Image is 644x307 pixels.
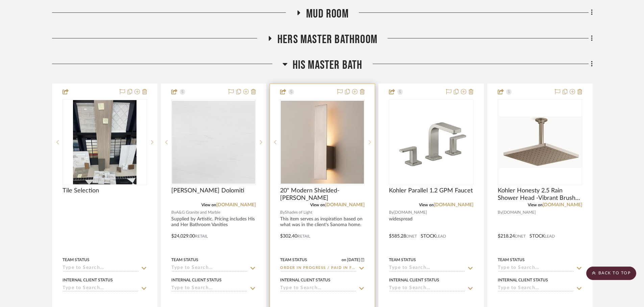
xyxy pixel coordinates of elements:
[63,257,90,263] div: Team Status
[171,209,176,216] span: By
[502,209,536,216] span: [DOMAIN_NAME]
[528,203,543,207] span: View on
[277,32,377,47] span: Hers Master Bathroom
[543,203,582,207] a: [DOMAIN_NAME]
[73,100,137,184] img: Tile Selection
[171,285,248,292] input: Type to Search…
[498,100,582,185] div: 0
[389,285,465,292] input: Type to Search…
[306,7,349,21] span: Mud Room
[216,203,256,207] a: [DOMAIN_NAME]
[63,277,113,283] div: Internal Client Status
[389,209,394,216] span: By
[280,257,307,263] div: Team Status
[325,203,365,207] a: [DOMAIN_NAME]
[498,285,574,292] input: Type to Search…
[498,116,581,168] img: Kohler Honesty 2.5 Rain Shower Head -Vibrant Brushed Nickel
[281,101,364,184] img: 20" Modern Shielded- Satin Nickel
[389,100,473,185] div: 0
[63,187,99,194] span: Tile Selection
[280,277,330,283] div: Internal Client Status
[171,277,222,283] div: Internal Client Status
[586,267,636,280] scroll-to-top-button: BACK TO TOP
[285,209,312,216] span: Shades of Light
[498,257,525,263] div: Team Status
[280,209,285,216] span: By
[394,209,427,216] span: [DOMAIN_NAME]
[389,257,416,263] div: Team Status
[63,265,139,272] input: Type to Search…
[280,265,356,272] input: Type to Search…
[171,187,244,194] span: [PERSON_NAME] Dolomiti
[172,101,255,184] img: Bianco Dolomiti
[389,265,465,272] input: Type to Search…
[201,203,216,207] span: View on
[342,258,346,262] span: on
[419,203,434,207] span: View on
[498,277,548,283] div: Internal Client Status
[310,203,325,207] span: View on
[390,117,473,167] img: Kohler Parallel 1.2 GPM Faucet
[434,203,473,207] a: [DOMAIN_NAME]
[280,285,356,292] input: Type to Search…
[171,265,248,272] input: Type to Search…
[293,58,363,72] span: His Master Bath
[498,209,502,216] span: By
[176,209,220,216] span: A&G Granite and Marble
[498,265,574,272] input: Type to Search…
[280,100,364,185] div: 0
[346,257,361,262] span: [DATE]
[389,277,439,283] div: Internal Client Status
[171,257,198,263] div: Team Status
[63,285,139,292] input: Type to Search…
[389,187,473,194] span: Kohler Parallel 1.2 GPM Faucet
[498,187,582,202] span: Kohler Honesty 2.5 Rain Shower Head -Vibrant Brushed Nickel
[280,187,365,202] span: 20" Modern Shielded- [PERSON_NAME]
